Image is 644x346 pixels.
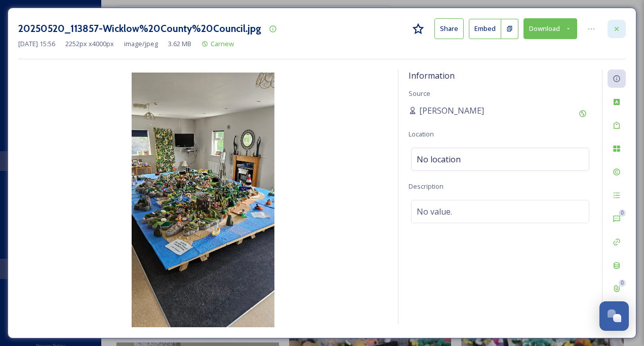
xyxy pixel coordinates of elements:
[409,70,455,81] span: Information
[409,129,434,139] span: Location
[434,18,464,39] button: Share
[124,39,158,49] span: image/jpeg
[409,182,444,191] span: Description
[409,89,430,98] span: Source
[417,153,461,165] span: No location
[65,39,114,49] span: 2252 px x 4000 px
[211,39,234,48] span: Carnew
[619,280,626,287] div: 0
[18,21,261,36] h3: 20250520_113857-Wicklow%20County%20Council.jpg
[18,39,55,49] span: [DATE] 15:56
[469,19,501,39] button: Embed
[419,105,484,117] span: [PERSON_NAME]
[524,18,577,39] button: Download
[168,39,191,49] span: 3.62 MB
[417,205,452,218] span: No value.
[599,301,629,331] button: Open Chat
[619,210,626,217] div: 0
[18,73,388,327] img: 20250520_113857-Wicklow%2520County%2520Council.jpg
